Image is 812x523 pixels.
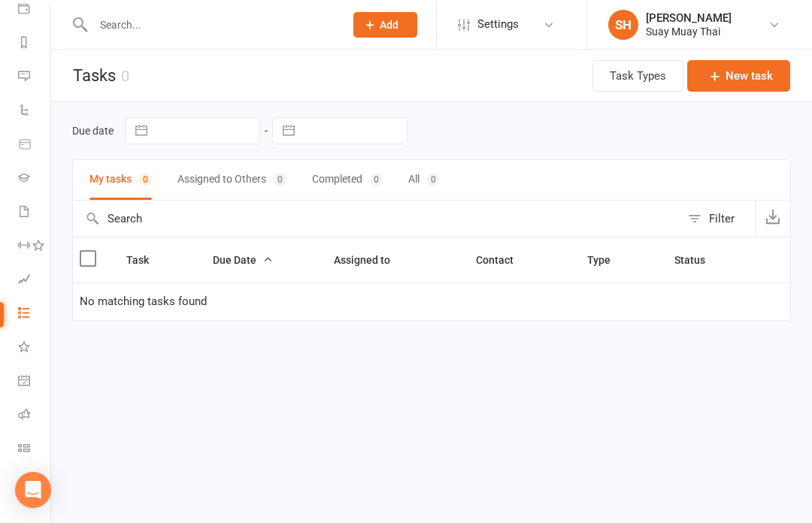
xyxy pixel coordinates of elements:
div: Open Intercom Messenger [15,472,51,508]
span: Contact [476,254,530,266]
button: Filter [680,201,755,237]
span: Assigned to [334,254,407,266]
button: Contact [476,251,530,269]
div: [PERSON_NAME] [646,11,732,25]
span: Task [126,254,165,266]
a: Assessments [18,264,52,298]
button: Assigned to [334,251,407,269]
div: 0 [274,173,286,186]
button: Type [587,251,627,269]
a: What's New [18,331,52,365]
button: New task [687,60,790,92]
div: Suay Muay Thai [646,25,732,38]
h1: Tasks [51,50,129,101]
button: Status [674,251,722,269]
a: General attendance kiosk mode [18,365,52,399]
span: Status [674,254,722,266]
button: Task [126,251,165,269]
input: Search [73,201,680,237]
input: Search... [89,14,334,35]
button: Task Types [592,60,683,92]
button: My tasks0 [89,160,152,200]
a: Roll call kiosk mode [18,399,52,433]
div: SH [608,10,638,40]
button: Completed0 [312,160,383,200]
button: Assigned to Others0 [177,160,286,200]
div: 0 [427,173,440,186]
span: Due Date [213,254,273,266]
div: Filter [709,210,735,228]
span: Type [587,254,627,266]
span: Add [380,19,398,31]
button: Due Date [213,251,273,269]
div: 0 [370,173,383,186]
a: Reports [18,27,52,61]
a: Class kiosk mode [18,433,52,467]
a: Product Sales [18,128,52,162]
td: No matching tasks found [73,283,790,320]
button: All0 [408,160,440,200]
label: Due date [72,125,114,137]
button: Add [353,12,417,38]
div: 0 [121,67,129,85]
span: Settings [477,8,519,41]
div: 0 [139,173,152,186]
